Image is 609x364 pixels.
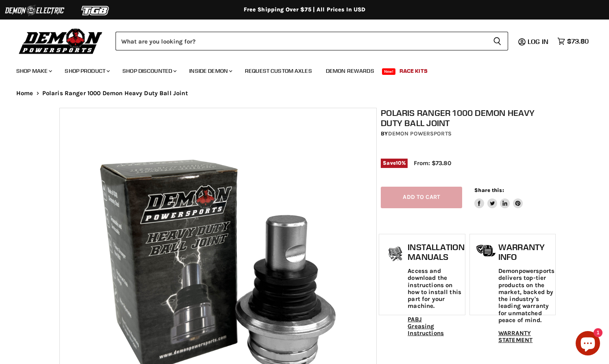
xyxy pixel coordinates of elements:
[414,159,451,167] span: From: $73.80
[476,244,496,257] img: warranty-icon.png
[498,242,554,262] h1: Warranty Info
[396,160,402,166] span: 10
[498,329,533,344] a: WARRANTY STATEMENT
[4,3,65,18] img: Demon Electric Logo 2
[42,90,188,97] span: Polaris Ranger 1000 Demon Heavy Duty Ball Joint
[524,38,553,45] a: Log in
[381,159,408,168] span: Save %
[381,108,554,128] h1: Polaris Ranger 1000 Demon Heavy Duty Ball Joint
[116,32,487,50] input: Search
[573,331,602,357] inbox-online-store-chat: Shopify online store chat
[65,3,126,18] img: TGB Logo 2
[474,187,504,193] span: Share this:
[382,68,396,75] span: New!
[116,32,508,50] form: Product
[567,37,589,45] span: $73.80
[474,187,523,208] aside: Share this:
[116,63,181,79] a: Shop Discounted
[528,37,548,46] span: Log in
[487,32,508,50] button: Search
[408,242,464,262] h1: Installation Manuals
[553,35,593,47] a: $73.80
[320,63,380,79] a: Demon Rewards
[10,63,57,79] a: Shop Make
[183,63,237,79] a: Inside Demon
[10,59,587,79] ul: Main menu
[408,268,464,310] p: Access and download the instructions on how to install this part for your machine.
[239,63,318,79] a: Request Custom Axles
[393,63,434,79] a: Race Kits
[59,63,115,79] a: Shop Product
[16,26,105,55] img: Demon Powersports
[381,129,554,138] div: by
[388,130,452,137] a: Demon Powersports
[385,244,406,265] img: install_manual-icon.png
[16,90,33,97] a: Home
[498,268,554,324] p: Demonpowersports delivers top-tier products on the market, backed by the industry's leading warra...
[408,316,444,337] a: PABJ Greasing Instructions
